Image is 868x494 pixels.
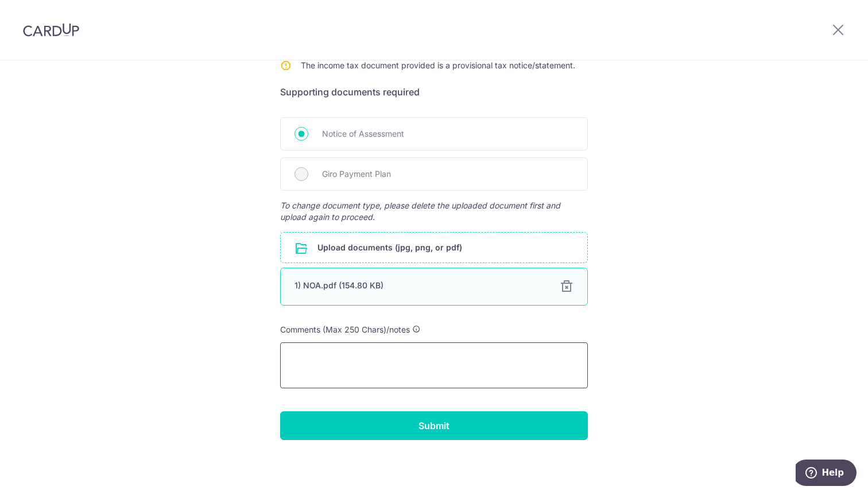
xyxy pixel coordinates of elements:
span: Notice of Assessment [322,127,573,141]
div: Upload documents (jpg, png, or pdf) [280,232,588,263]
img: CardUp [23,23,79,37]
span: To change document type, please delete the uploaded document first and upload again to proceed. [280,200,588,223]
input: Submit [280,411,588,440]
div: 1) NOA.pdf (154.80 KB) [294,280,546,291]
iframe: Opens a widget where you can find more information [796,460,857,488]
span: The income tax document provided is a provisional tax notice/statement. [301,60,575,70]
span: Comments (Max 250 Chars)/notes [280,325,410,334]
span: Giro Payment Plan [322,167,573,181]
h6: Supporting documents required [280,85,588,99]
